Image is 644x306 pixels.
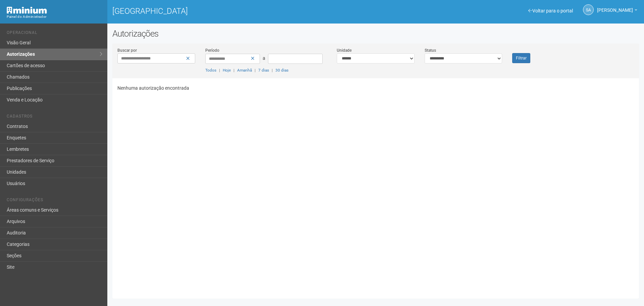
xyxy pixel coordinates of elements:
[117,47,137,53] label: Buscar por
[258,68,269,73] a: 7 dias
[7,7,47,14] img: Minium
[528,8,573,13] a: Voltar para o portal
[512,53,530,63] button: Filtrar
[263,55,265,61] span: a
[597,1,633,13] span: Silvio Anjos
[7,30,102,37] li: Operacional
[112,29,639,39] h2: Autorizações
[7,198,102,205] li: Configurações
[219,68,220,73] span: |
[7,14,102,20] div: Painel do Administrador
[205,68,216,73] a: Todos
[272,68,273,73] span: |
[583,4,594,15] a: SA
[233,68,234,73] span: |
[112,7,371,15] h1: [GEOGRAPHIC_DATA]
[237,68,252,73] a: Amanhã
[7,114,102,121] li: Cadastros
[117,85,634,91] p: Nenhuma autorização encontrada
[275,68,288,73] a: 30 dias
[597,8,637,14] a: [PERSON_NAME]
[337,47,352,53] label: Unidade
[205,47,219,53] label: Período
[223,68,231,73] a: Hoje
[425,47,436,53] label: Status
[255,68,256,73] span: |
